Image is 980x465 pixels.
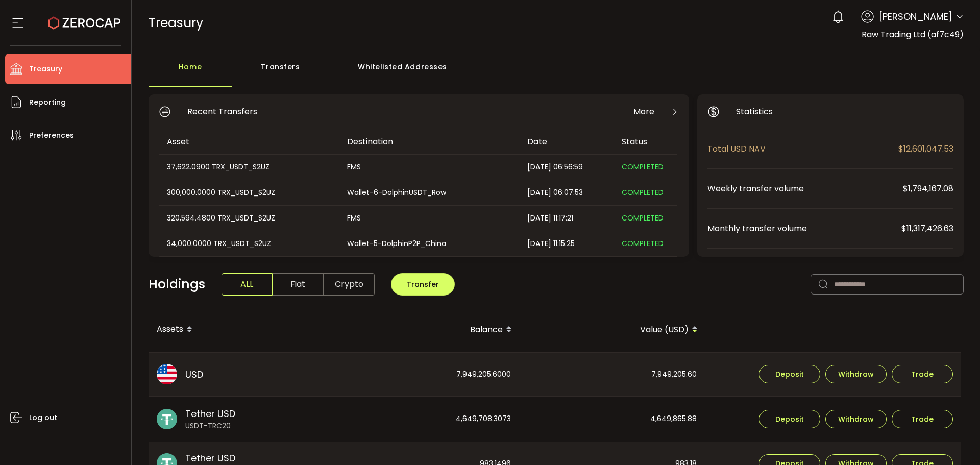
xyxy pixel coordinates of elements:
div: Date [519,136,614,148]
span: Fiat [273,273,324,296]
div: Asset [159,136,339,148]
div: [DATE] 06:56:59 [519,161,614,173]
span: Withdraw [838,371,874,378]
div: [DATE] 06:07:53 [519,187,614,199]
span: COMPLETED [622,213,664,223]
div: Wallet-5-DolphinP2P_China [339,238,518,250]
span: ALL [222,273,273,296]
span: Raw Trading Ltd (af7c49) [862,29,964,40]
div: 7,949,205.6000 [334,353,519,397]
div: 4,649,865.88 [520,397,705,442]
div: Assets [149,321,334,338]
div: [DATE] 11:15:25 [519,238,614,250]
span: Weekly transfer volume [707,182,903,195]
span: USD [185,368,203,381]
img: usd_portfolio.svg [157,364,177,384]
img: usdt_portfolio.svg [157,409,177,429]
div: Destination [339,136,519,148]
div: 4,649,708.3073 [334,397,519,442]
span: Deposit [775,415,804,423]
span: Tether USD [185,407,235,421]
span: Trade [911,371,934,378]
span: Treasury [149,14,203,32]
span: Withdraw [838,415,874,423]
span: Reporting [29,95,66,110]
span: COMPLETED [622,187,664,198]
span: Total USD NAV [707,142,898,155]
button: Deposit [759,365,820,383]
span: Treasury [29,62,62,77]
div: FMS [339,212,518,224]
span: Log out [29,410,57,425]
div: FMS [339,161,518,173]
div: Whitelisted Addresses [329,57,476,87]
div: Status [614,136,677,148]
span: USDT-TRC20 [185,421,235,431]
span: Statistics [736,105,773,118]
div: Balance [334,321,520,338]
span: Transfer [407,279,439,289]
span: Recent Transfers [187,105,257,118]
span: $11,317,426.63 [901,222,953,235]
span: Monthly transfer volume [707,222,901,235]
span: $1,794,167.08 [903,182,953,195]
span: Holdings [149,275,205,294]
span: COMPLETED [622,162,664,172]
span: Deposit [775,371,804,378]
button: Trade [892,365,953,383]
span: Trade [911,415,934,423]
button: Withdraw [825,410,887,428]
div: Home [149,57,232,87]
div: 37,622.0900 TRX_USDT_S2UZ [159,161,338,173]
span: $12,601,047.53 [898,142,953,155]
div: 300,000.0000 TRX_USDT_S2UZ [159,187,338,199]
div: Value (USD) [520,321,706,338]
span: Tether USD [185,451,235,465]
button: Trade [892,410,953,428]
button: Transfer [391,273,455,296]
div: 34,000.0000 TRX_USDT_S2UZ [159,238,338,250]
span: More [633,105,654,118]
button: Withdraw [825,365,887,383]
button: Deposit [759,410,820,428]
span: Preferences [29,128,74,143]
div: [DATE] 11:17:21 [519,212,614,224]
span: COMPLETED [622,238,664,249]
iframe: Chat Widget [929,416,980,465]
span: [PERSON_NAME] [879,10,952,23]
div: 320,594.4800 TRX_USDT_S2UZ [159,212,338,224]
div: Wallet-6-DolphinUSDT_Row [339,187,518,199]
span: Crypto [324,273,375,296]
div: 7,949,205.60 [520,353,705,397]
div: Transfers [232,57,329,87]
